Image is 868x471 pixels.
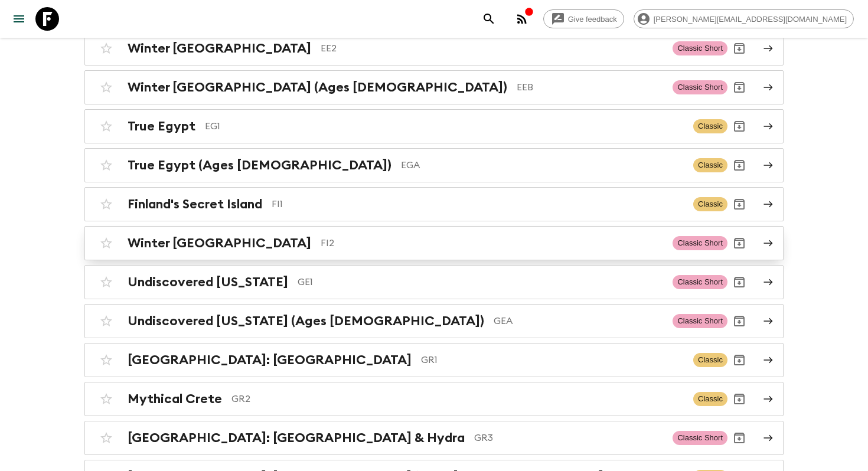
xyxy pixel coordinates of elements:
a: True Egypt (Ages [DEMOGRAPHIC_DATA])EGAClassicArchive [84,148,784,182]
h2: Finland's Secret Island [128,197,262,212]
span: Classic [693,119,727,133]
span: Classic [693,392,727,406]
button: Archive [727,387,751,411]
span: Classic [693,197,727,211]
button: search adventures [477,7,501,31]
h2: Winter [GEOGRAPHIC_DATA] [128,235,311,251]
p: EGA [401,158,684,172]
p: GR3 [474,431,663,445]
a: Undiscovered [US_STATE] (Ages [DEMOGRAPHIC_DATA])GEAClassic ShortArchive [84,304,784,338]
div: [PERSON_NAME][EMAIL_ADDRESS][DOMAIN_NAME] [634,9,854,28]
button: Archive [727,115,751,138]
h2: True Egypt (Ages [DEMOGRAPHIC_DATA]) [128,158,391,173]
h2: Undiscovered [US_STATE] (Ages [DEMOGRAPHIC_DATA]) [128,313,484,329]
p: EE2 [321,41,663,55]
span: Classic [693,158,727,172]
span: Give feedback [562,15,624,24]
span: Classic Short [673,80,727,94]
span: [PERSON_NAME][EMAIL_ADDRESS][DOMAIN_NAME] [647,15,853,24]
button: Archive [727,192,751,216]
button: Archive [727,309,751,333]
a: Winter [GEOGRAPHIC_DATA]EE2Classic ShortArchive [84,31,784,66]
a: True EgyptEG1ClassicArchive [84,109,784,143]
button: Archive [727,37,751,60]
h2: Winter [GEOGRAPHIC_DATA] (Ages [DEMOGRAPHIC_DATA]) [128,80,507,95]
a: Finland's Secret IslandFI1ClassicArchive [84,187,784,221]
h2: Undiscovered [US_STATE] [128,274,288,290]
h2: Mythical Crete [128,391,222,407]
button: Archive [727,76,751,99]
button: Archive [727,270,751,294]
p: EG1 [205,119,684,133]
p: GEA [494,314,663,328]
a: Mythical CreteGR2ClassicArchive [84,382,784,416]
button: Archive [727,348,751,372]
span: Classic Short [673,236,727,250]
p: GR2 [231,392,684,406]
h2: [GEOGRAPHIC_DATA]: [GEOGRAPHIC_DATA] & Hydra [128,430,465,446]
span: Classic Short [673,431,727,445]
p: GR1 [421,353,684,367]
p: GE1 [298,275,663,289]
h2: True Egypt [128,119,195,134]
span: Classic Short [673,275,727,289]
button: Archive [727,231,751,255]
button: Archive [727,426,751,450]
a: Give feedback [543,9,624,28]
span: Classic [693,353,727,367]
h2: Winter [GEOGRAPHIC_DATA] [128,41,311,56]
p: FI2 [321,236,663,250]
a: [GEOGRAPHIC_DATA]: [GEOGRAPHIC_DATA]GR1ClassicArchive [84,343,784,377]
h2: [GEOGRAPHIC_DATA]: [GEOGRAPHIC_DATA] [128,352,412,368]
button: menu [7,7,31,31]
p: EEB [517,80,663,94]
a: [GEOGRAPHIC_DATA]: [GEOGRAPHIC_DATA] & HydraGR3Classic ShortArchive [84,421,784,455]
p: FI1 [272,197,684,211]
button: Archive [727,153,751,177]
span: Classic Short [673,41,727,55]
a: Winter [GEOGRAPHIC_DATA]FI2Classic ShortArchive [84,226,784,260]
a: Winter [GEOGRAPHIC_DATA] (Ages [DEMOGRAPHIC_DATA])EEBClassic ShortArchive [84,70,784,104]
a: Undiscovered [US_STATE]GE1Classic ShortArchive [84,265,784,299]
span: Classic Short [673,314,727,328]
